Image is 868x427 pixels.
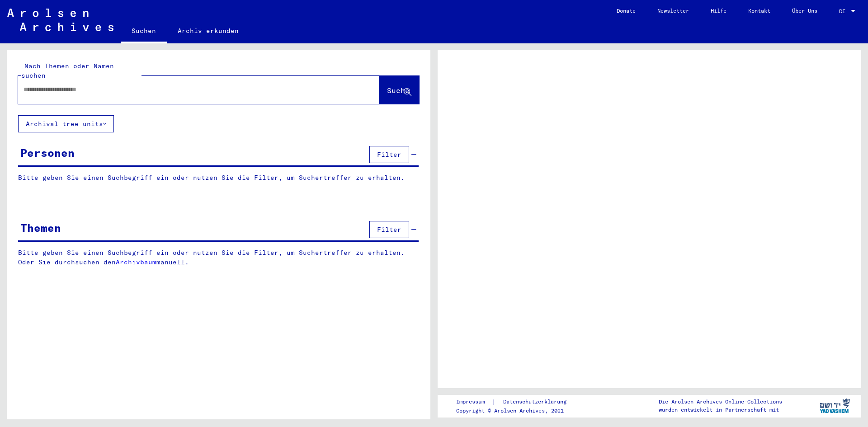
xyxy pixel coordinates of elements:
mat-label: Nach Themen oder Namen suchen [21,62,114,80]
div: | [456,397,577,407]
img: yv_logo.png [818,394,852,417]
span: Suche [387,86,410,95]
span: DE [839,8,849,14]
p: Copyright © Arolsen Archives, 2021 [456,407,577,415]
a: Impressum [456,397,492,407]
div: Themen [20,220,61,236]
p: wurden entwickelt in Partnerschaft mit [659,406,782,414]
a: Datenschutzerklärung [496,397,577,407]
button: Archival tree units [18,115,114,132]
img: Arolsen_neg.svg [7,9,113,31]
span: Filter [377,225,401,234]
p: Die Arolsen Archives Online-Collections [659,398,782,406]
a: Archiv erkunden [167,20,250,42]
p: Bitte geben Sie einen Suchbegriff ein oder nutzen Sie die Filter, um Suchertreffer zu erhalten. O... [18,248,419,267]
p: Bitte geben Sie einen Suchbegriff ein oder nutzen Sie die Filter, um Suchertreffer zu erhalten. [18,173,419,183]
a: Suchen [121,20,167,43]
a: Archivbaum [116,258,156,266]
span: Filter [377,150,401,159]
button: Filter [369,221,409,238]
div: Personen [20,145,75,161]
button: Suche [379,76,419,104]
button: Filter [369,146,409,163]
